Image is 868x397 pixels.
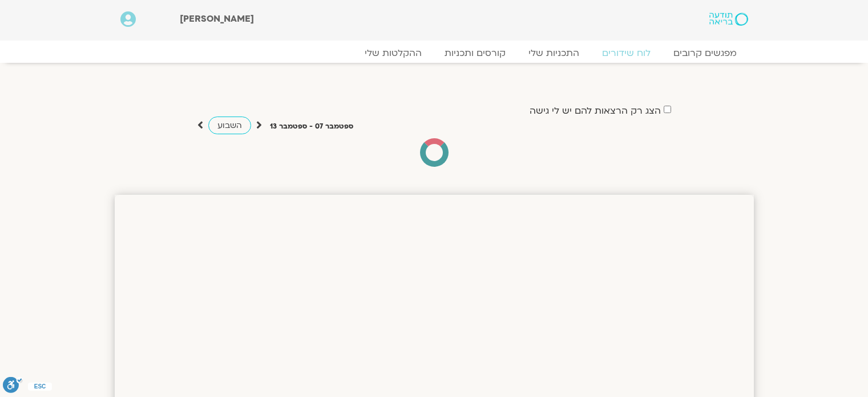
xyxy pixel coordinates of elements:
[120,47,748,59] nav: Menu
[662,47,748,59] a: מפגשים קרובים
[180,13,254,25] span: [PERSON_NAME]
[517,47,591,59] a: התכניות שלי
[208,117,251,134] a: השבוע
[270,121,353,133] p: ספטמבר 07 - ספטמבר 13
[530,106,661,116] label: הצג רק הרצאות להם יש לי גישה
[217,120,242,131] span: השבוע
[591,47,662,59] a: לוח שידורים
[353,47,433,59] a: ההקלטות שלי
[433,47,517,59] a: קורסים ותכניות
